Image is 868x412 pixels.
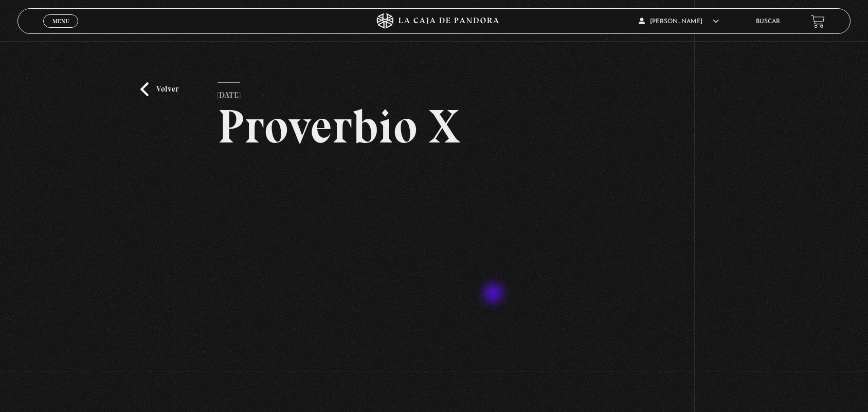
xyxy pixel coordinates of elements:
a: Buscar [756,19,780,25]
a: View your shopping cart [811,14,825,28]
span: Menu [52,18,69,24]
a: Volver [140,82,178,96]
p: [DATE] [218,82,240,103]
span: [PERSON_NAME] [639,19,719,25]
h2: Proverbio X [218,103,651,150]
span: Cerrar [49,27,73,34]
